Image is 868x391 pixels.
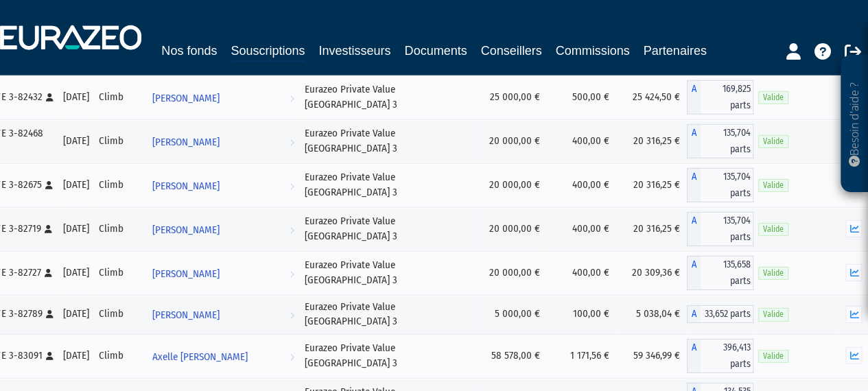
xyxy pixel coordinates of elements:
span: Valide [758,135,788,148]
span: Valide [758,91,788,104]
td: 5 038,04 € [616,295,687,334]
div: Eurazeo Private Value [GEOGRAPHIC_DATA] 3 [304,258,472,287]
td: 20 316,25 € [616,163,687,207]
i: [Français] Personne physique [46,310,54,318]
i: [Français] Personne physique [46,93,54,102]
span: Axelle [PERSON_NAME] [152,344,248,370]
span: [PERSON_NAME] [152,303,220,328]
div: A - Eurazeo Private Value Europe 3 [687,168,753,202]
i: Voir l'investisseur [289,130,294,155]
i: [Français] Personne physique [45,225,52,233]
i: Voir l'investisseur [289,303,294,328]
td: 1 171,56 € [547,334,616,378]
td: 25 424,50 € [616,75,687,119]
div: Eurazeo Private Value [GEOGRAPHIC_DATA] 3 [304,341,472,370]
span: [PERSON_NAME] [152,261,220,287]
a: [PERSON_NAME] [147,215,300,243]
div: Eurazeo Private Value [GEOGRAPHIC_DATA] 3 [304,82,472,112]
div: A - Eurazeo Private Value Europe 3 [687,305,753,323]
span: 169,825 parts [701,80,753,115]
a: Investisseurs [318,41,390,60]
td: 20 000,00 € [477,207,547,251]
div: [DATE] [63,265,89,280]
span: 135,704 parts [701,168,753,202]
div: [DATE] [63,178,89,192]
a: [PERSON_NAME] [147,171,300,199]
div: [DATE] [63,134,89,148]
a: Souscriptions [231,41,305,62]
td: Climb [94,251,147,295]
td: 400,00 € [547,251,616,295]
td: Climb [94,163,147,207]
td: 100,00 € [547,295,616,334]
span: [PERSON_NAME] [152,217,220,243]
span: Valide [758,308,788,321]
i: Voir l'investisseur [289,344,294,370]
span: 33,652 parts [701,305,753,323]
div: [DATE] [63,222,89,236]
td: 20 000,00 € [477,119,547,163]
div: A - Eurazeo Private Value Europe 3 [687,80,753,115]
td: 59 346,99 € [616,334,687,378]
td: 20 000,00 € [477,163,547,207]
div: Eurazeo Private Value [GEOGRAPHIC_DATA] 3 [304,126,472,156]
span: [PERSON_NAME] [152,174,220,199]
span: Valide [758,350,788,363]
span: A [687,212,701,246]
a: [PERSON_NAME] [147,128,300,155]
td: 25 000,00 € [477,75,547,119]
td: 58 578,00 € [477,334,547,378]
div: [DATE] [63,90,89,104]
span: A [687,124,701,158]
a: Conseillers [481,41,542,60]
a: [PERSON_NAME] [147,84,300,111]
span: Valide [758,267,788,280]
i: Voir l'investisseur [289,174,294,199]
span: [PERSON_NAME] [152,86,220,111]
td: 20 309,36 € [616,251,687,295]
td: 20 316,25 € [616,119,687,163]
a: Axelle [PERSON_NAME] [147,342,300,370]
i: Voir l'investisseur [289,86,294,111]
span: A [687,339,701,373]
p: Besoin d'aide ? [847,62,863,186]
span: A [687,305,701,323]
div: Eurazeo Private Value [GEOGRAPHIC_DATA] 3 [304,170,472,200]
div: A - Eurazeo Private Value Europe 3 [687,212,753,246]
a: Commissions [556,41,630,60]
td: 400,00 € [547,119,616,163]
span: Valide [758,179,788,192]
i: Voir l'investisseur [289,217,294,243]
span: 135,658 parts [701,256,753,290]
a: [PERSON_NAME] [147,259,300,287]
i: [Français] Personne physique [46,352,54,360]
span: 135,704 parts [701,124,753,158]
td: 400,00 € [547,163,616,207]
span: Valide [758,223,788,236]
a: Nos fonds [161,41,217,60]
span: 396,413 parts [701,339,753,373]
td: 20 316,25 € [616,207,687,251]
span: A [687,168,701,202]
a: [PERSON_NAME] [147,300,300,328]
div: A - Eurazeo Private Value Europe 3 [687,124,753,158]
td: Climb [94,119,147,163]
span: A [687,80,701,115]
td: 400,00 € [547,207,616,251]
div: A - Eurazeo Private Value Europe 3 [687,339,753,373]
td: Climb [94,75,147,119]
i: [Français] Personne physique [45,181,53,189]
td: 5 000,00 € [477,295,547,334]
i: Voir l'investisseur [289,261,294,287]
td: Climb [94,295,147,334]
div: [DATE] [63,348,89,363]
a: Documents [404,41,467,60]
td: 20 000,00 € [477,251,547,295]
td: 500,00 € [547,75,616,119]
div: [DATE] [63,307,89,321]
td: Climb [94,207,147,251]
a: Partenaires [644,41,707,60]
span: A [687,256,701,290]
td: Climb [94,334,147,378]
span: [PERSON_NAME] [152,130,220,155]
